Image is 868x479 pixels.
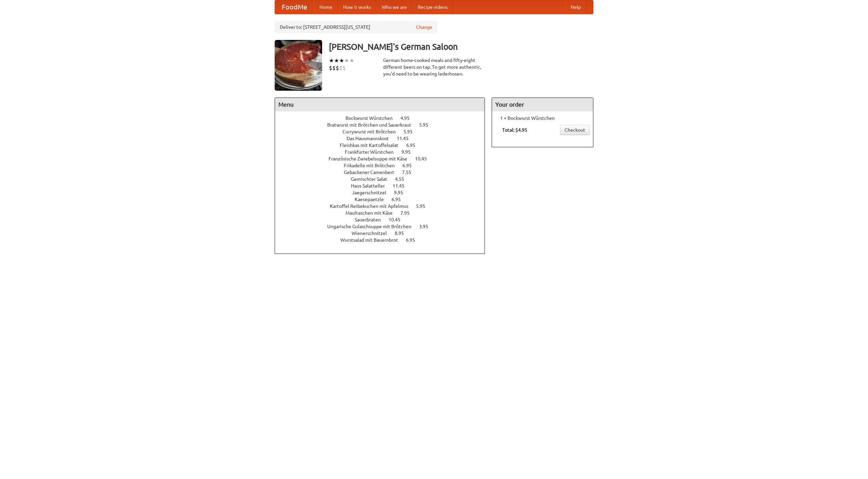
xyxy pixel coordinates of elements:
li: ★ [334,57,339,64]
a: Wurstsalad mit Bauernbrot 6.95 [340,237,428,243]
span: 10.45 [415,156,434,161]
span: 5.95 [419,122,435,128]
span: 9.95 [401,149,417,155]
a: Gemischter Salat 4.55 [351,176,417,182]
a: Frikadelle mit Brötchen 6.95 [344,163,424,168]
img: angular.jpg [275,40,322,91]
span: Gemischter Salat [351,176,394,182]
span: 8.95 [395,231,411,236]
a: Kartoffel Reibekuchen mit Apfelmus 5.95 [330,203,438,209]
li: ★ [344,57,349,64]
span: 5.95 [403,129,419,134]
span: 5.95 [416,203,432,209]
a: Bockwurst Würstchen 4.95 [346,115,422,121]
a: Help [565,0,586,14]
span: Fleishkas mit Kartoffelsalat [340,143,405,148]
h4: Your order [492,98,593,111]
li: $ [342,64,346,72]
a: Haus Salatteller 11.45 [351,183,417,189]
a: Recipe videos [412,0,453,14]
a: Gebackener Camenbert 7.55 [344,170,424,175]
span: Gebackener Camenbert [344,170,401,175]
span: Currywurst mit Brötchen [342,129,402,134]
h4: Menu [275,98,485,111]
span: 10.45 [389,217,407,222]
div: Deliver to: [STREET_ADDRESS][US_STATE] [275,21,437,33]
li: 1 × Bockwurst Würstchen [495,115,590,122]
span: Frankfurter Würstchen [345,149,400,155]
li: $ [336,64,339,72]
li: $ [332,64,336,72]
span: Kaesepaetzle [355,197,391,202]
span: Frikadelle mit Brötchen [344,163,401,168]
span: Jaegerschnitzel [352,190,393,195]
span: Bratwurst mit Brötchen und Sauerkraut [327,122,418,128]
span: Wurstsalad mit Bauernbrot [340,237,405,243]
div: German home-cooked meals and fifty-eight different beers on tap. To get more authentic, you'd nee... [383,57,485,77]
a: Bratwurst mit Brötchen und Sauerkraut 5.95 [327,122,441,128]
a: Wienerschnitzel 8.95 [352,231,416,236]
a: Jaegerschnitzel 9.95 [352,190,416,195]
li: ★ [339,57,344,64]
span: Haus Salatteller [351,183,392,189]
span: Das Hausmannskost [347,136,396,141]
li: ★ [329,57,334,64]
li: $ [329,64,332,72]
span: Maultaschen mit Käse [346,210,399,216]
span: 7.95 [400,210,416,216]
span: 9.95 [394,190,410,195]
h3: [PERSON_NAME]'s German Saloon [329,40,593,53]
span: Sauerbraten [355,217,388,222]
a: Ungarische Gulaschsuppe mit Brötchen 3.95 [327,224,441,229]
span: 3.95 [419,224,435,229]
a: Checkout [560,125,590,135]
span: Ungarische Gulaschsuppe mit Brötchen [327,224,418,229]
span: 6.95 [406,237,422,243]
span: 11.45 [393,183,411,189]
span: 4.95 [400,115,416,121]
span: Französische Zwiebelsuppe mit Käse [329,156,414,161]
span: 7.55 [402,170,418,175]
a: Maultaschen mit Käse 7.95 [346,210,422,216]
a: Who we are [376,0,412,14]
a: Kaesepaetzle 6.95 [355,197,413,202]
li: ★ [349,57,354,64]
a: FoodMe [275,0,314,14]
a: Frankfurter Würstchen 9.95 [345,149,423,155]
a: Sauerbraten 10.45 [355,217,413,222]
span: Bockwurst Würstchen [346,115,399,121]
span: 6.95 [402,163,418,168]
a: Change [416,24,432,30]
span: 11.45 [397,136,415,141]
span: 6.95 [392,197,408,202]
a: How it works [338,0,376,14]
span: Kartoffel Reibekuchen mit Apfelmus [330,203,415,209]
a: Home [314,0,338,14]
a: Fleishkas mit Kartoffelsalat 6.95 [340,143,428,148]
a: Das Hausmannskost 11.45 [347,136,421,141]
a: Französische Zwiebelsuppe mit Käse 10.45 [329,156,439,161]
span: Wienerschnitzel [352,231,394,236]
b: Total: $4.95 [502,127,527,133]
li: $ [339,64,342,72]
a: Currywurst mit Brötchen 5.95 [342,129,425,134]
span: 6.95 [406,143,422,148]
span: 4.55 [395,176,411,182]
